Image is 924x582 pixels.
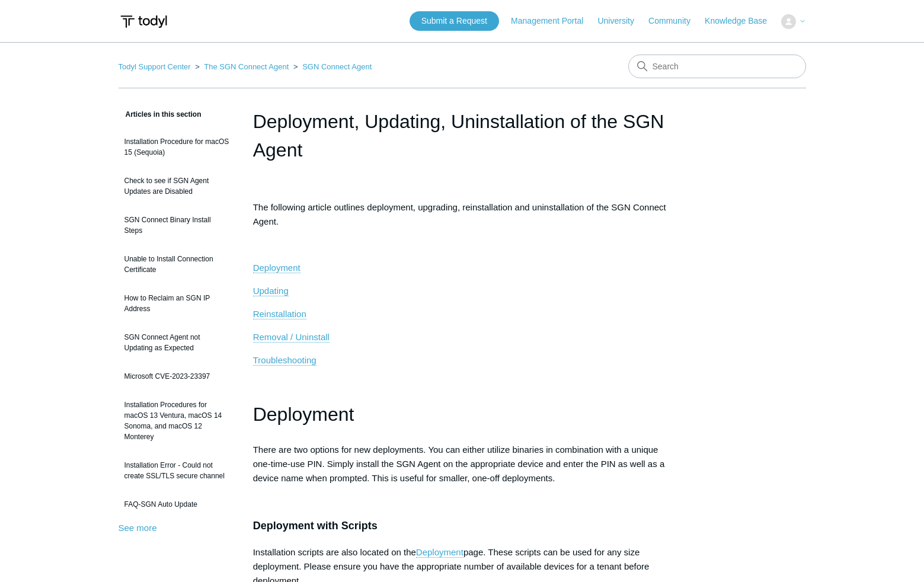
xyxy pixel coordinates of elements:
[119,62,193,71] li: Todyl Support Center
[119,365,235,388] a: Microsoft CVE-2023-23397
[253,286,289,296] span: Updating
[648,15,702,27] a: Community
[253,202,666,226] span: The following article outlines deployment, upgrading, reinstallation and uninstallation of the SG...
[302,62,372,71] a: SGN Connect Agent
[119,62,191,71] a: Todyl Support Center
[410,11,499,31] a: Submit a Request
[253,309,306,319] a: Reinstallation
[705,15,779,27] a: Knowledge Base
[253,263,300,273] span: Deployment
[597,15,645,27] a: University
[119,170,235,203] a: Check to see if SGN Agent Updates are Disabled
[628,55,806,78] input: Search
[253,332,330,343] a: Removal / Uninstall
[253,355,316,366] a: Troubleshooting
[119,209,235,242] a: SGN Connect Binary Install Steps
[253,547,416,557] span: Installation scripts are also located on the
[119,287,235,320] a: How to Reclaim an SGN IP Address
[119,493,235,516] a: FAQ-SGN Auto Update
[253,332,330,342] span: Removal / Uninstall
[204,62,289,71] a: The SGN Connect Agent
[193,62,291,71] li: The SGN Connect Agent
[253,263,300,273] a: Deployment
[119,11,169,33] img: Todyl Support Center Help Center home page
[119,394,235,448] a: Installation Procedures for macOS 13 Ventura, macOS 14 Sonoma, and macOS 12 Monterey
[119,130,235,164] a: Installation Procedure for macOS 15 (Sequoia)
[119,248,235,281] a: Unable to Install Connection Certificate
[511,15,595,27] a: Management Portal
[291,62,372,71] li: SGN Connect Agent
[119,326,235,359] a: SGN Connect Agent not Updating as Expected
[253,286,289,296] a: Updating
[253,355,316,365] span: Troubleshooting
[119,454,235,487] a: Installation Error - Could not create SSL/TLS secure channel
[253,520,378,532] span: Deployment with Scripts
[119,110,202,119] span: Articles in this section
[253,309,306,319] span: Reinstallation
[119,523,157,533] a: See more
[253,404,354,425] span: Deployment
[253,445,665,483] span: There are two options for new deployments. You can either utilize binaries in combination with a ...
[253,107,672,164] h1: Deployment, Updating, Uninstallation of the SGN Agent
[416,547,463,558] a: Deployment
